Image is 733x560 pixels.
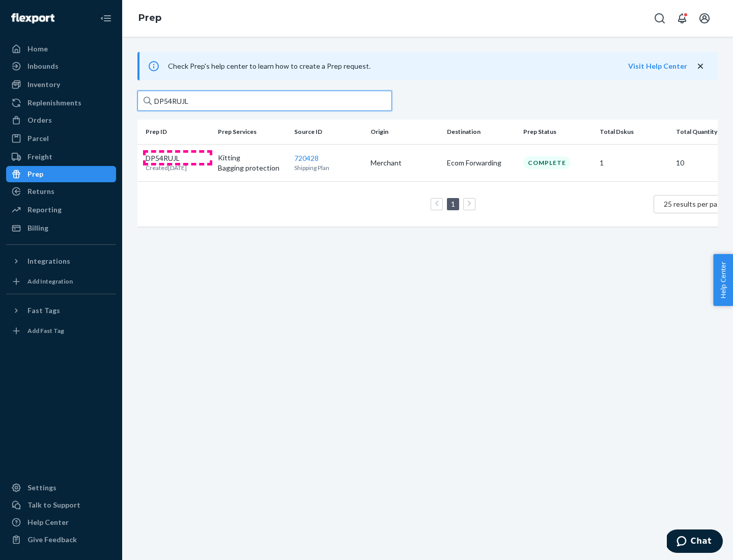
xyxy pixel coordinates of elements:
p: Kitting [218,153,286,163]
div: Complete [523,156,571,169]
a: Add Integration [6,273,116,290]
p: Shipping Plan [294,163,362,172]
a: Prep [138,12,161,23]
button: Open account menu [694,8,715,29]
div: Inventory [27,79,60,90]
div: Integrations [27,256,70,266]
iframe: Opens a widget where you can chat to one of our agents [667,529,723,555]
a: Add Fast Tag [6,323,116,339]
img: Flexport logo [11,13,54,23]
div: Reporting [27,205,62,215]
a: Billing [6,220,116,236]
div: Fast Tags [27,305,60,316]
div: Inbounds [27,61,59,71]
a: Prep [6,166,116,182]
ol: breadcrumbs [130,4,170,33]
a: Settings [6,480,116,496]
div: Add Integration [27,277,73,286]
th: Prep ID [137,120,214,144]
div: Orders [27,115,52,125]
button: Give Feedback [6,531,116,548]
div: Replenishments [27,98,81,108]
div: Settings [27,483,57,493]
span: Check Prep's help center to learn how to create a Prep request. [168,62,371,70]
th: Prep Services [214,120,290,144]
div: Parcel [27,133,49,144]
th: Destination [443,120,519,144]
a: Parcel [6,130,116,147]
div: Returns [27,186,54,197]
a: Page 1 is your current page [449,200,457,208]
p: Created [DATE] [146,163,187,172]
button: Visit Help Center [628,61,687,71]
p: DP54RUJL [146,153,187,163]
div: Talk to Support [27,500,80,510]
a: Returns [6,183,116,200]
p: Bagging protection [218,163,286,173]
div: Add Fast Tag [27,326,64,335]
div: Give Feedback [27,535,77,545]
th: Total Dskus [596,120,672,144]
a: Freight [6,149,116,165]
button: Open Search Box [650,8,670,29]
p: 1 [600,158,668,168]
div: Prep [27,169,43,179]
button: Talk to Support [6,497,116,513]
th: Prep Status [519,120,596,144]
button: Help Center [713,254,733,306]
a: Inbounds [6,58,116,74]
a: Home [6,41,116,57]
a: Replenishments [6,95,116,111]
div: Billing [27,223,48,233]
a: Help Center [6,514,116,530]
th: Source ID [290,120,366,144]
span: 25 results per page [664,200,725,208]
button: Close Navigation [96,8,116,29]
button: Fast Tags [6,302,116,319]
a: Orders [6,112,116,128]
div: Freight [27,152,52,162]
div: Home [27,44,48,54]
a: Inventory [6,76,116,93]
button: Open notifications [672,8,692,29]
button: close [695,61,706,72]
p: Merchant [371,158,439,168]
a: 720428 [294,154,319,162]
th: Origin [366,120,443,144]
div: Help Center [27,517,69,527]
a: Reporting [6,202,116,218]
button: Integrations [6,253,116,269]
p: Ecom Forwarding [447,158,515,168]
input: Search prep jobs [137,91,392,111]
